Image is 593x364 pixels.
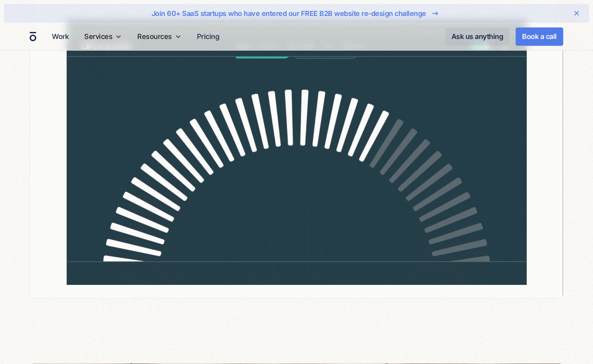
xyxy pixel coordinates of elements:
a: Join 60+ SaaS startups who have entered our FREE B2B website re-design challenge [29,7,564,19]
div: Services [81,23,125,50]
a: home [30,32,36,42]
a: Work [49,29,72,44]
a: Ask us anything [445,28,510,46]
div: Join 60+ SaaS startups who have entered our FREE B2B website re-design challenge [152,8,426,19]
div: Resources [137,31,172,42]
a: Pricing [194,29,223,44]
div: Services [84,31,112,42]
a: Book a call [515,27,563,46]
div: Resources [134,23,184,50]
